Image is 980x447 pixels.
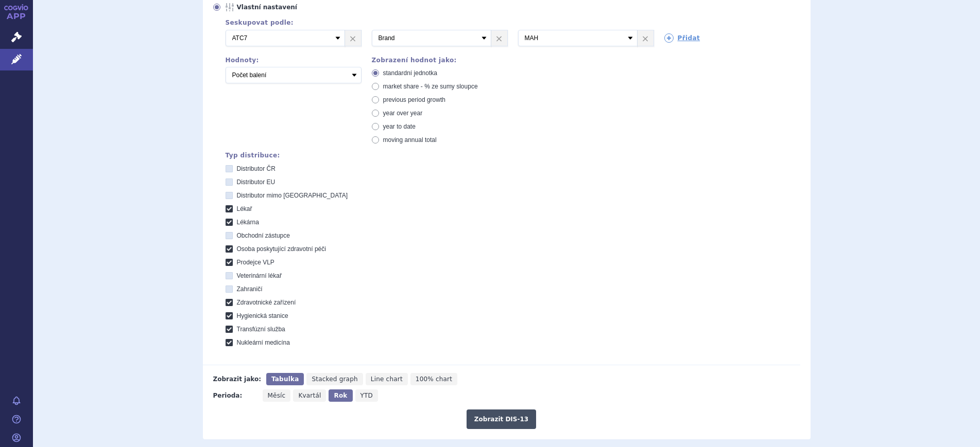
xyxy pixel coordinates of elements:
span: Lékárna [237,219,259,226]
span: Lékař [237,205,252,212]
button: Zobrazit DIS-13 [467,409,536,429]
a: Přidat [664,33,700,43]
span: YTD [360,392,373,399]
span: moving annual total [383,136,437,144]
div: Seskupovat podle: [215,19,800,26]
span: Osoba poskytující zdravotní péči [237,245,326,253]
div: Hodnoty: [226,57,362,64]
span: Zdravotnické zařízení [237,299,296,306]
span: Zahraničí [237,285,263,293]
div: Zobrazit jako: [213,373,261,385]
span: Transfúzní služba [237,326,285,333]
span: Distributor mimo [GEOGRAPHIC_DATA] [237,192,348,199]
span: previous period growth [383,96,445,103]
span: year over year [383,110,423,117]
span: Nukleární medicína [237,339,290,346]
span: Obchodní zástupce [237,232,290,239]
span: Rok [334,392,347,399]
span: Vlastní nastavení [237,3,350,11]
span: standardní jednotka [383,69,437,77]
span: Hygienická stanice [237,312,288,319]
span: 100% chart [416,376,452,383]
span: Distributor EU [237,178,276,186]
span: Veterinární lékař [237,272,282,279]
span: Prodejce VLP [237,259,274,266]
div: Perioda: [213,389,257,402]
span: Měsíc [268,392,286,399]
span: year to date [383,123,416,130]
span: market share - % ze sumy sloupce [383,83,478,90]
a: × [491,30,507,46]
div: Zobrazení hodnot jako: [372,57,508,64]
div: Typ distribuce: [226,152,800,159]
span: Stacked graph [312,376,357,383]
span: Kvartál [298,392,321,399]
div: 2 [215,30,800,46]
a: × [345,30,361,46]
span: Line chart [371,376,403,383]
span: Distributor ČR [237,165,276,172]
a: × [638,30,654,46]
span: Tabulka [271,376,299,383]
